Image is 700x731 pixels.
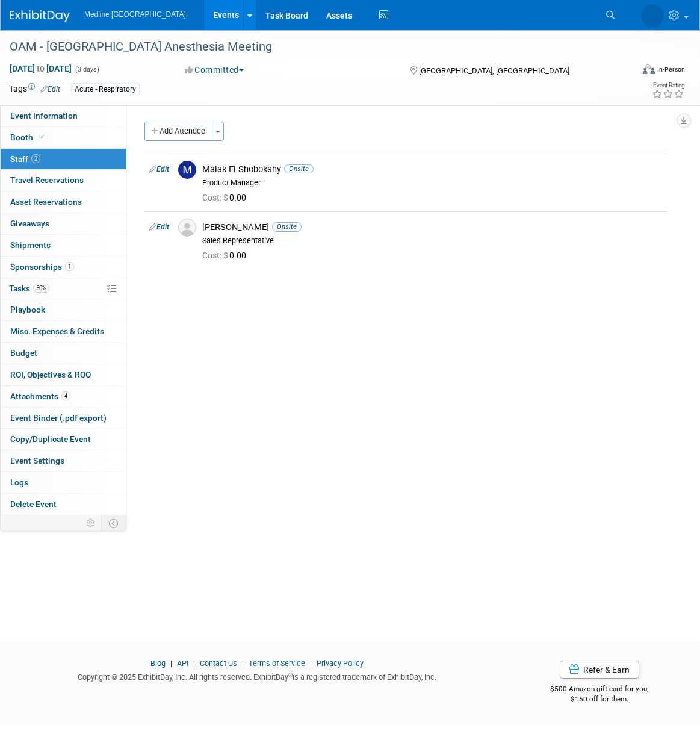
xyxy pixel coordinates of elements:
[643,64,655,74] img: Format-Inperson.png
[149,165,169,173] a: Edit
[1,364,126,385] a: ROI, Objectives & ROO
[284,164,314,173] span: Onsite
[10,477,28,487] span: Logs
[1,321,126,342] a: Misc. Expenses & Credits
[31,154,40,163] span: 2
[202,222,662,233] div: [PERSON_NAME]
[317,659,364,668] a: Privacy Policy
[33,284,49,293] span: 50%
[657,65,685,74] div: In-Person
[560,661,639,679] a: Refer & Earn
[81,515,102,531] td: Personalize Event Tab Strip
[40,85,60,93] a: Edit
[61,391,70,400] span: 4
[9,63,72,74] span: [DATE] [DATE]
[178,219,196,237] img: Associate-Profile-5.png
[9,669,505,683] div: Copyright © 2025 ExhibitDay, Inc. All rights reserved. ExhibitDay is a registered trademark of Ex...
[1,429,126,450] a: Copy/Duplicate Event
[178,161,196,179] img: M.jpg
[1,191,126,213] a: Asset Reservations
[10,456,64,465] span: Event Settings
[10,10,70,22] img: ExhibitDay
[202,193,229,202] span: Cost: $
[580,63,685,81] div: Event Format
[1,408,126,429] a: Event Binder (.pdf export)
[1,472,126,493] a: Logs
[1,213,126,234] a: Giveaways
[10,175,84,185] span: Travel Reservations
[84,10,186,19] span: Medline [GEOGRAPHIC_DATA]
[307,659,315,668] span: |
[1,343,126,364] a: Budget
[149,223,169,231] a: Edit
[10,499,57,509] span: Delete Event
[10,219,49,228] span: Giveaways
[10,132,47,142] span: Booth
[239,659,247,668] span: |
[1,170,126,191] a: Travel Reservations
[1,278,126,299] a: Tasks50%
[150,659,166,668] a: Blog
[10,434,91,444] span: Copy/Duplicate Event
[10,413,107,423] span: Event Binder (.pdf export)
[288,672,293,679] sup: ®
[5,36,619,58] div: OAM - [GEOGRAPHIC_DATA] Anesthesia Meeting
[39,134,45,140] i: Booth reservation complete
[9,284,49,293] span: Tasks
[202,250,251,260] span: 0.00
[1,450,126,471] a: Event Settings
[167,659,175,668] span: |
[202,164,662,175] div: Malak El Shobokshy
[10,370,91,379] span: ROI, Objectives & ROO
[1,257,126,278] a: Sponsorships1
[9,82,60,96] td: Tags
[10,111,78,120] span: Event Information
[1,494,126,515] a: Delete Event
[202,250,229,260] span: Cost: $
[1,299,126,320] a: Playbook
[10,326,104,336] span: Misc. Expenses & Credits
[202,193,251,202] span: 0.00
[202,178,662,188] div: Product Manager
[10,154,40,164] span: Staff
[202,236,662,246] div: Sales Representative
[523,676,677,704] div: $500 Amazon gift card for you,
[249,659,305,668] a: Terms of Service
[74,66,99,73] span: (3 days)
[1,127,126,148] a: Booth
[102,515,126,531] td: Toggle Event Tabs
[1,386,126,407] a: Attachments4
[523,694,677,705] div: $150 off for them.
[1,105,126,126] a: Event Information
[10,391,70,401] span: Attachments
[71,83,140,96] div: Acute - Respiratory
[200,659,237,668] a: Contact Us
[10,240,51,250] span: Shipments
[10,262,74,272] span: Sponsorships
[190,659,198,668] span: |
[144,122,212,141] button: Add Attendee
[652,82,684,89] div: Event Rating
[10,348,37,358] span: Budget
[10,305,45,314] span: Playbook
[1,149,126,170] a: Staff2
[177,659,188,668] a: API
[641,4,664,27] img: Violet Buha
[419,66,569,75] span: [GEOGRAPHIC_DATA], [GEOGRAPHIC_DATA]
[65,262,74,271] span: 1
[1,235,126,256] a: Shipments
[181,64,249,76] button: Committed
[35,64,46,73] span: to
[10,197,82,207] span: Asset Reservations
[272,222,302,231] span: Onsite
